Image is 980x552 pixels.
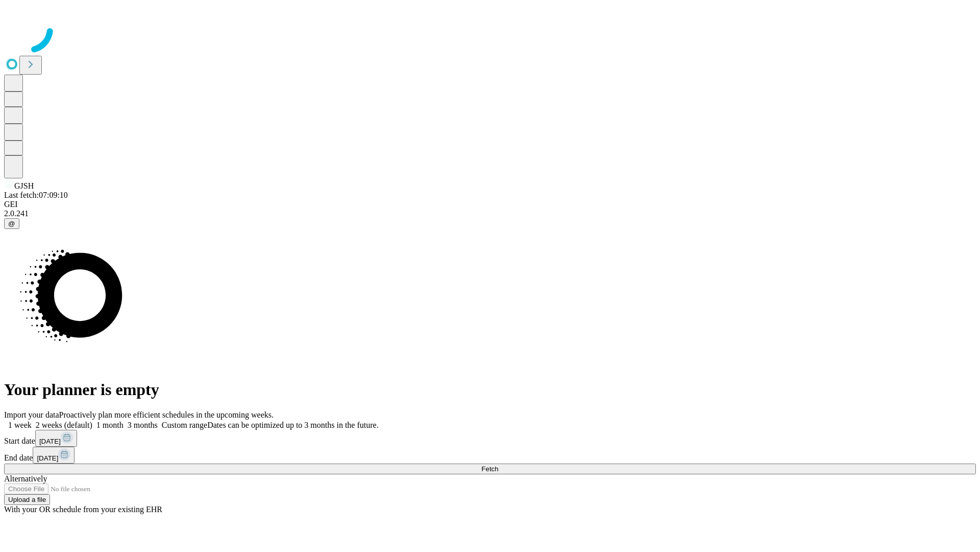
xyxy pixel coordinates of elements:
[4,191,68,199] span: Last fetch: 07:09:10
[35,430,77,447] button: [DATE]
[14,181,34,190] span: GJSH
[39,438,61,445] span: [DATE]
[128,421,158,429] span: 3 months
[37,454,58,462] span: [DATE]
[4,410,59,419] span: Import your data
[8,421,32,429] span: 1 week
[4,430,976,447] div: Start date
[4,494,50,505] button: Upload a file
[59,410,274,419] span: Proactively plan more efficient schedules in the upcoming weeks.
[4,200,976,209] div: GEI
[4,474,47,483] span: Alternatively
[4,447,976,464] div: End date
[481,465,498,473] span: Fetch
[4,218,19,229] button: @
[207,421,378,429] span: Dates can be optimized up to 3 months in the future.
[4,505,162,514] span: With your OR schedule from your existing EHR
[4,209,976,218] div: 2.0.241
[36,421,92,429] span: 2 weeks (default)
[162,421,207,429] span: Custom range
[4,380,976,399] h1: Your planner is empty
[4,464,976,474] button: Fetch
[96,421,124,429] span: 1 month
[33,447,75,464] button: [DATE]
[8,220,15,227] span: @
